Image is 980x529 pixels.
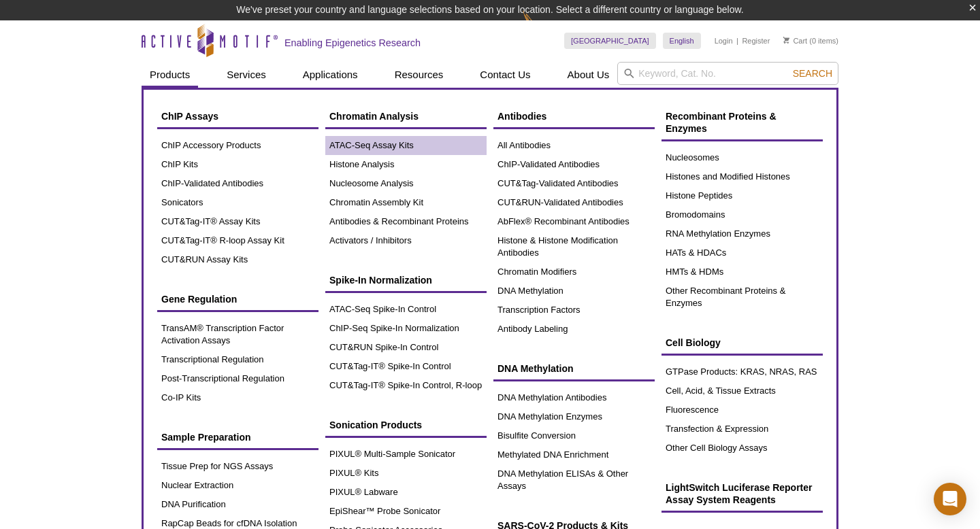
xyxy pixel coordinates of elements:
[493,301,655,320] a: Transcription Factors
[325,357,487,376] a: CUT&Tag-IT® Spike-In Control
[617,62,838,85] input: Keyword, Cat. No.
[157,212,318,231] a: CUT&Tag-IT® Assay Kits
[661,362,823,381] a: GTPase Products: KRAS, NRAS, RAS
[325,464,487,483] a: PIXUL® Kits
[934,483,966,515] div: Open Intercom Messenger
[493,231,655,262] a: Histone & Histone Modification Antibodies
[493,212,655,231] a: AbFlex® Recombinant Antibodies
[295,62,366,88] a: Applications
[715,36,733,46] a: Login
[493,464,655,496] a: DNA Methylation ELISAs & Other Assays
[661,281,823,313] a: Other Recombinant Proteins & Enzymes
[497,363,573,374] span: DNA Methylation
[493,193,655,212] a: CUT&RUN-Validated Antibodies
[661,400,823,420] a: Fluorescence
[661,224,823,243] a: RNA Methylation Enzymes
[157,388,318,407] a: Co-IP Kits
[157,286,318,312] a: Gene Regulation
[325,136,487,155] a: ATAC-Seq Assay Kits
[157,495,318,514] a: DNA Purification
[564,33,656,49] a: [GEOGRAPHIC_DATA]
[736,33,738,49] li: |
[666,111,777,134] span: Recombinant Proteins & Enzymes
[325,412,487,438] a: Sonication Products
[661,420,823,439] a: Transfection & Expression
[284,37,421,49] h2: Enabling Epigenetics Research
[157,231,318,250] a: CUT&Tag-IT® R-loop Assay Kit
[157,350,318,369] a: Transcriptional Regulation
[329,420,422,430] span: Sonication Products
[157,136,318,155] a: ChIP Accessory Products
[325,319,487,338] a: ChIP-Seq Spike-In Normalization
[325,338,487,357] a: CUT&RUN Spike-In Control
[661,243,823,262] a: HATs & HDACs
[325,155,487,174] a: Histone Analysis
[325,212,487,231] a: Antibodies & Recombinant Proteins
[157,155,318,174] a: ChIP Kits
[661,103,823,141] a: Recombinant Proteins & Enzymes
[157,193,318,212] a: Sonicators
[472,62,538,88] a: Contact Us
[157,424,318,450] a: Sample Preparation
[493,407,655,426] a: DNA Methylation Enzymes
[742,36,770,46] a: Register
[523,10,559,42] img: Change Here
[789,67,836,80] button: Search
[157,250,318,269] a: CUT&RUN Assay Kits
[793,68,832,79] span: Search
[325,231,487,250] a: Activators / Inhibitors
[325,174,487,193] a: Nucleosome Analysis
[493,356,655,381] a: DNA Methylation
[493,155,655,174] a: ChIP-Validated Antibodies
[661,439,823,458] a: Other Cell Biology Assays
[661,381,823,400] a: Cell, Acid, & Tissue Extracts
[157,174,318,193] a: ChIP-Validated Antibodies
[497,111,546,122] span: Antibodies
[161,294,237,305] span: Gene Regulation
[493,320,655,339] a: Antibody Labeling
[157,476,318,495] a: Nuclear Extraction
[325,193,487,212] a: Chromatin Assembly Kit
[661,475,823,513] a: LightSwitch Luciferase Reporter Assay System Reagents
[493,103,655,129] a: Antibodies
[387,62,452,88] a: Resources
[493,136,655,155] a: All Antibodies
[161,111,218,122] span: ChIP Assays
[329,111,419,122] span: Chromatin Analysis
[661,205,823,224] a: Bromodomains
[157,103,318,129] a: ChIP Assays
[493,388,655,407] a: DNA Methylation Antibodies
[325,502,487,521] a: EpiShear™ Probe Sonicator
[661,186,823,205] a: Histone Peptides
[325,445,487,464] a: PIXUL® Multi-Sample Sonicator
[493,281,655,301] a: DNA Methylation
[325,267,487,293] a: Spike-In Normalization
[559,62,618,88] a: About Us
[661,148,823,167] a: Nucleosomes
[783,37,789,44] img: Your Cart
[783,36,807,46] a: Cart
[157,319,318,350] a: TransAM® Transcription Factor Activation Assays
[661,330,823,356] a: Cell Biology
[663,33,701,49] a: English
[661,262,823,281] a: HMTs & HDMs
[325,376,487,395] a: CUT&Tag-IT® Spike-In Control, R-loop
[325,483,487,502] a: PIXUL® Labware
[666,482,812,505] span: LightSwitch Luciferase Reporter Assay System Reagents
[493,445,655,464] a: Methylated DNA Enrichment
[329,275,432,286] span: Spike-In Normalization
[157,457,318,476] a: Tissue Prep for NGS Assays
[218,62,274,88] a: Services
[493,174,655,193] a: CUT&Tag-Validated Antibodies
[666,337,721,348] span: Cell Biology
[661,167,823,186] a: Histones and Modified Histones
[142,62,198,88] a: Products
[325,103,487,129] a: Chromatin Analysis
[157,369,318,388] a: Post-Transcriptional Regulation
[783,33,838,49] li: (0 items)
[325,300,487,319] a: ATAC-Seq Spike-In Control
[493,426,655,445] a: Bisulfite Conversion
[493,262,655,281] a: Chromatin Modifiers
[161,432,251,443] span: Sample Preparation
